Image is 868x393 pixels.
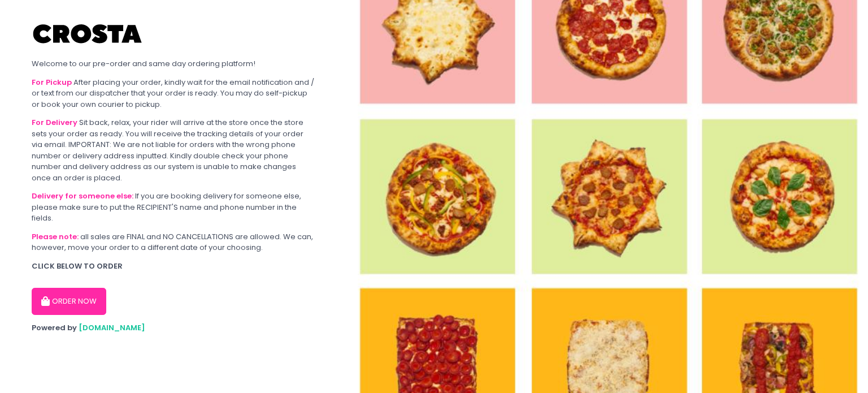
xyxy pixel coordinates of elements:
b: For Delivery [32,117,77,128]
div: CLICK BELOW TO ORDER [32,261,315,272]
div: Sit back, relax, your rider will arrive at the store once the store sets your order as ready. You... [32,117,315,183]
div: Powered by [32,322,315,334]
button: ORDER NOW [32,288,106,315]
img: Crosta Pizzeria [32,17,145,51]
div: If you are booking delivery for someone else, please make sure to put the RECIPIENT'S name and ph... [32,191,315,224]
div: After placing your order, kindly wait for the email notification and / or text from our dispatche... [32,77,315,110]
b: Please note: [32,231,79,242]
b: For Pickup [32,77,72,88]
div: all sales are FINAL and NO CANCELLATIONS are allowed. We can, however, move your order to a diffe... [32,231,315,253]
div: Welcome to our pre-order and same day ordering platform! [32,58,315,70]
a: [DOMAIN_NAME] [79,322,145,333]
b: Delivery for someone else: [32,191,133,201]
